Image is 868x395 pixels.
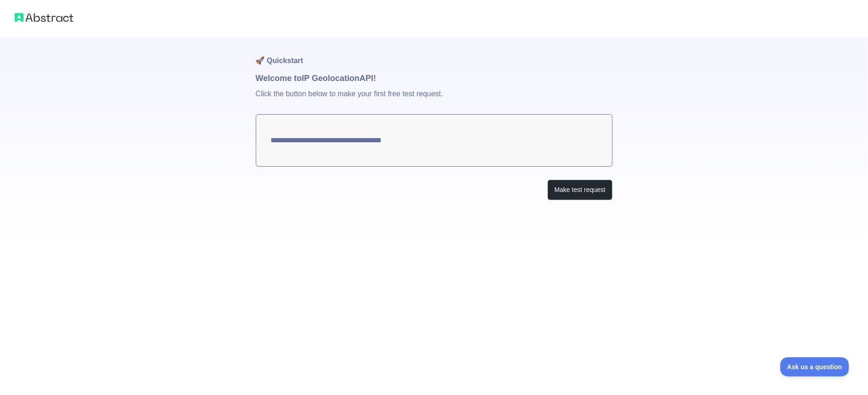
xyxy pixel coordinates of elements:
h1: 🚀 Quickstart [256,37,613,72]
img: Abstract logo [15,11,73,24]
p: Click the button below to make your first free test request. [256,85,613,114]
button: Make test request [547,180,612,200]
iframe: Toggle Customer Support [780,357,850,377]
h1: Welcome to IP Geolocation API! [256,72,613,85]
